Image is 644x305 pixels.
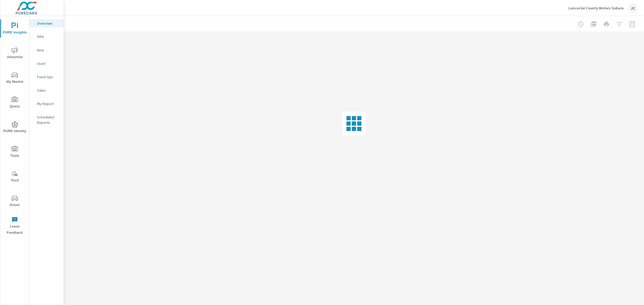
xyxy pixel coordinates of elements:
[37,88,59,93] p: Sales
[30,86,64,94] div: Sales
[2,72,28,85] span: My Market
[568,6,624,10] p: Lancaster County Motors Subaru
[2,96,28,110] span: Query
[2,195,28,208] span: Driver
[2,146,28,159] span: Tools
[37,101,59,106] p: My Report
[30,19,64,27] div: Overview
[37,74,59,80] p: Fixed Ops
[30,46,64,54] div: New
[2,47,28,60] span: Advertise
[37,34,59,39] p: PIPA
[30,73,64,81] div: Fixed Ops
[628,3,638,13] div: JC
[30,33,64,41] div: PIPA
[37,47,59,53] p: New
[30,113,64,127] div: Scheduled Reports
[37,21,59,26] p: Overview
[30,100,64,108] div: My Report
[2,217,28,236] span: Leave Feedback
[37,114,59,125] p: Scheduled Reports
[2,121,28,134] span: PURE Identity
[2,23,28,36] span: PURE Insights
[37,61,59,66] p: Used
[0,16,29,238] div: nav menu
[2,170,28,184] span: Tier2
[30,59,64,68] div: Used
